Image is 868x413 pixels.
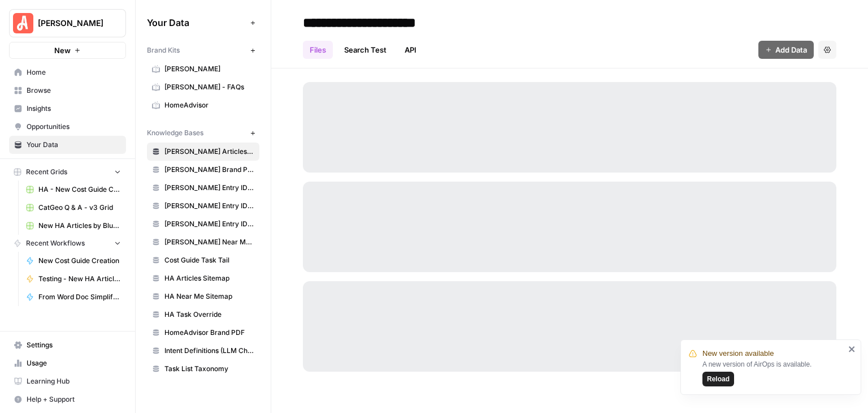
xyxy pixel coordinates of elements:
span: Brand Kits [147,45,180,55]
span: [PERSON_NAME] Entry IDs: Unified Task [164,219,254,229]
a: CatGeo Q & A - v3 Grid [21,199,126,217]
a: [PERSON_NAME] Near Me Sitemap [147,233,259,251]
span: [PERSON_NAME] Entry IDs: Questions [164,201,254,211]
a: Settings [9,336,126,354]
span: Insights [27,104,121,114]
a: HA Articles Sitemap [147,269,259,287]
a: HA - New Cost Guide Creation Grid [21,180,126,199]
a: [PERSON_NAME] Entry IDs: Questions [147,197,259,215]
span: Your Data [147,16,246,29]
a: Home [9,63,126,81]
span: Add Data [775,44,807,55]
span: Testing - New HA Articles by Blueprint [38,274,121,284]
a: Task List Taxonomy [147,360,259,378]
div: A new version of AirOps is available. [702,359,845,386]
a: Cost Guide Task Tail [147,251,259,269]
a: [PERSON_NAME] Entry IDs: Unified Task [147,215,259,233]
span: HA - New Cost Guide Creation Grid [38,184,121,195]
a: New Cost Guide Creation [21,252,126,270]
span: New HA Articles by Blueprint Grid [38,221,121,231]
a: Insights [9,100,126,118]
span: Knowledge Bases [147,128,203,138]
span: HA Near Me Sitemap [164,291,254,302]
a: HomeAdvisor [147,96,259,114]
span: [PERSON_NAME] Brand PDF [164,165,254,175]
button: Workspace: Angi [9,9,126,37]
a: [PERSON_NAME] - FAQs [147,78,259,96]
span: [PERSON_NAME] Articles Sitemaps [164,147,254,157]
button: Recent Grids [9,164,126,180]
span: Task List Taxonomy [164,364,254,374]
a: Usage [9,354,126,372]
span: CatGeo Q & A - v3 Grid [38,203,121,213]
a: From Word Doc Simplify Attempt [21,288,126,306]
span: HomeAdvisor [164,100,254,110]
span: Your Data [27,140,121,150]
a: Browse [9,81,126,100]
span: HomeAdvisor Brand PDF [164,328,254,338]
button: Reload [702,372,734,386]
span: From Word Doc Simplify Attempt [38,292,121,302]
span: New version available [702,348,774,359]
span: [PERSON_NAME] Near Me Sitemap [164,237,254,247]
a: HA Task Override [147,306,259,324]
a: Learning Hub [9,372,126,390]
span: HA Articles Sitemap [164,273,254,283]
span: Opportunities [27,122,121,132]
span: HA Task Override [164,309,254,320]
a: [PERSON_NAME] Articles Sitemaps [147,143,259,161]
button: New [9,42,126,59]
a: [PERSON_NAME] [147,60,259,78]
a: HomeAdvisor Brand PDF [147,324,259,342]
a: Search Test [337,41,393,59]
span: New [54,45,71,56]
a: HA Near Me Sitemap [147,287,259,306]
span: [PERSON_NAME] [164,64,254,74]
span: Reload [707,374,730,384]
span: [PERSON_NAME] [38,18,106,29]
a: Testing - New HA Articles by Blueprint [21,270,126,288]
span: Cost Guide Task Tail [164,255,254,265]
span: Intent Definitions (LLM Chatbot) [164,346,254,356]
a: Intent Definitions (LLM Chatbot) [147,342,259,360]
button: Recent Workflows [9,235,126,252]
a: Your Data [9,136,126,154]
button: close [848,345,856,354]
span: [PERSON_NAME] Entry IDs: Location [164,183,254,193]
button: Help + Support [9,390,126,408]
span: Settings [27,340,121,350]
a: [PERSON_NAME] Entry IDs: Location [147,179,259,197]
a: Files [303,41,333,59]
a: API [398,41,423,59]
span: Recent Grids [26,167,67,177]
span: New Cost Guide Creation [38,256,121,266]
span: Learning Hub [27,376,121,386]
span: Recent Workflows [26,238,85,248]
span: Help + Support [27,394,121,405]
span: Usage [27,358,121,368]
a: Opportunities [9,118,126,136]
a: New HA Articles by Blueprint Grid [21,217,126,235]
span: Home [27,67,121,78]
a: [PERSON_NAME] Brand PDF [147,161,259,179]
span: [PERSON_NAME] - FAQs [164,82,254,92]
img: Angi Logo [13,13,33,33]
span: Browse [27,85,121,96]
button: Add Data [758,41,814,59]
